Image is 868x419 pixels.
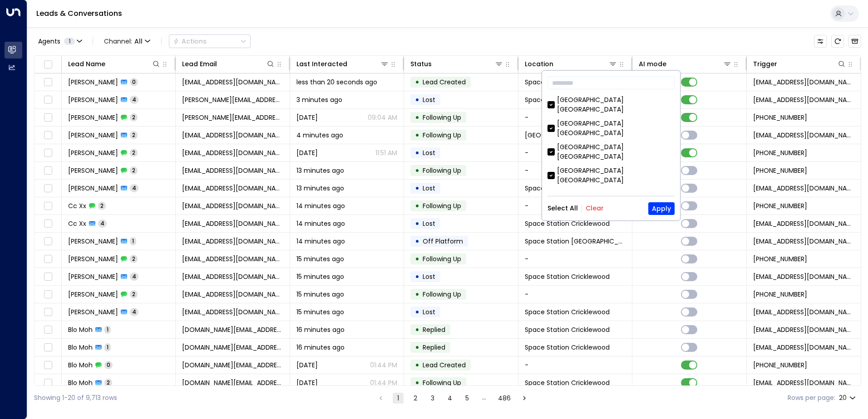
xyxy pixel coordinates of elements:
td: - [518,162,632,179]
span: leads@space-station.co.uk [753,343,854,352]
div: • [415,322,419,337]
label: Rows per page: [788,393,835,403]
div: Status [410,58,432,69]
span: 4 [98,219,107,227]
span: 15 minutes ago [296,272,344,281]
span: 2 [130,131,138,139]
div: Last Interacted [296,58,389,69]
span: 1 [104,343,111,351]
span: Toggle select row [42,112,54,123]
span: Aug 07, 2025 [296,148,318,157]
div: Actions [173,37,207,45]
span: leads@space-station.co.uk [753,378,854,387]
span: Toggle select row [42,77,54,88]
span: Pourab Paul [68,113,118,122]
span: 2 [104,379,112,386]
button: Go to page 3 [427,393,438,404]
span: Tee Gillespie [68,148,118,157]
span: pranalibhalerao0102@gmail.com [182,166,283,175]
button: Go to page 486 [496,393,513,404]
button: Customize [814,35,827,48]
span: +449554864984 [753,361,807,370]
span: Toggle select row [42,236,54,247]
span: 13 minutes ago [296,166,344,175]
span: Toggle select row [42,130,54,141]
div: [GEOGRAPHIC_DATA] [GEOGRAPHIC_DATA] [547,119,675,138]
div: • [415,74,419,90]
span: 2 [130,290,138,298]
span: Lost [423,307,435,317]
button: Apply [648,202,675,215]
span: Aug 26, 2025 [296,378,318,387]
div: 20 [839,391,858,404]
span: Toggle select all [42,59,54,70]
span: Off Platform [423,237,463,246]
span: 2 [130,149,138,156]
span: Toggle select row [42,165,54,176]
span: Blo Moh [68,361,93,370]
span: Following Up [423,166,461,175]
span: leads@space-station.co.uk [753,78,854,87]
span: rozz.ir@gmail.com [182,343,283,352]
span: less than 20 seconds ago [296,78,377,87]
span: leads@space-station.co.uk [753,219,854,228]
span: 4 minutes ago [296,131,343,140]
div: Lead Name [68,58,161,69]
div: Status [410,58,503,69]
td: - [518,286,632,303]
span: leads@space-station.co.uk [753,325,854,334]
td: - [518,356,632,374]
span: Following Up [423,113,461,122]
td: - [518,250,632,268]
div: Lead Email [182,58,217,69]
button: Go to page 2 [410,393,421,404]
span: Lost [423,148,435,157]
span: c.ozulaa@yahoo.com [182,78,283,87]
span: Toggle select row [42,377,54,389]
span: Tee Gillespie [68,131,118,140]
div: • [415,340,419,355]
span: Toggle select row [42,200,54,212]
span: leads@space-station.co.uk [753,131,854,140]
span: judejones2003@gmail.com [182,290,283,299]
button: Clear [586,205,604,212]
span: Blo Moh [68,343,93,352]
span: 2 [130,166,138,174]
div: [GEOGRAPHIC_DATA] [GEOGRAPHIC_DATA] [557,166,675,185]
span: +447495314957 [753,290,807,299]
button: Go to next page [519,393,530,404]
span: 14 minutes ago [296,201,345,210]
span: Toggle select row [42,342,54,353]
span: Jude Jones [68,290,118,299]
div: [GEOGRAPHIC_DATA] [GEOGRAPHIC_DATA] [557,142,675,161]
div: Button group with a nested menu [169,34,251,48]
span: +447599642864 [753,201,807,210]
span: Lead Created [423,361,466,370]
div: • [415,127,419,143]
div: • [415,92,419,107]
p: 11:51 AM [375,148,397,157]
span: 14 minutes ago [296,219,345,228]
span: Susan Wiseman [68,237,118,246]
div: • [415,304,419,320]
div: Trigger [753,58,777,69]
span: rozz.ir@gmail.com [182,378,283,387]
div: • [415,375,419,390]
span: 0 [104,361,113,369]
span: Replied [423,325,445,334]
span: 4 [130,96,138,103]
span: Toggle select row [42,324,54,336]
span: Following Up [423,290,461,299]
span: leads@space-station.co.uk [753,272,854,281]
p: 01:44 PM [370,361,397,370]
span: Aug 24, 2025 [296,113,318,122]
span: Space Station Cricklewood [525,307,610,317]
span: judejones2003@gmail.com [182,307,283,317]
div: [GEOGRAPHIC_DATA] [GEOGRAPHIC_DATA] [557,95,675,114]
span: pourab.p@gmail.com [182,95,283,104]
span: 13 minutes ago [296,184,344,193]
div: AI mode [639,58,731,69]
span: Following Up [423,254,461,263]
span: Toggle select row [42,183,54,194]
span: Lost [423,95,435,104]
